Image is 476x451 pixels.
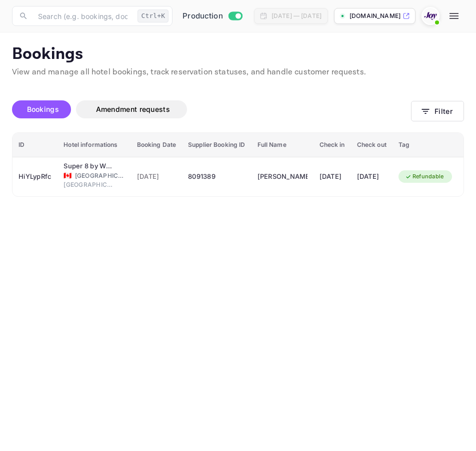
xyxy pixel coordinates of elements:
[182,133,251,157] th: Supplier Booking ID
[271,11,321,20] div: [DATE] — [DATE]
[188,169,245,185] div: 8091389
[137,9,168,22] div: Ctrl+K
[18,169,51,185] div: HiYLypRfc
[351,133,392,157] th: Check out
[12,100,411,118] div: account-settings tabs
[75,171,125,180] span: [GEOGRAPHIC_DATA]
[63,172,71,179] span: Canada
[27,105,59,113] span: Bookings
[12,133,57,157] th: ID
[357,169,386,185] div: [DATE]
[392,133,458,157] th: Tag
[398,170,450,183] div: Refundable
[12,66,464,78] p: View and manage all hotel bookings, track reservation statuses, and handle customer requests.
[349,11,400,20] p: [DOMAIN_NAME]
[313,133,351,157] th: Check in
[12,44,464,64] p: Bookings
[57,133,130,157] th: Hotel informations
[422,8,438,24] img: With Joy
[251,133,313,157] th: Full Name
[257,169,307,185] div: Alexandra Mitsidou
[131,133,182,157] th: Booking Date
[96,105,170,113] span: Amendment requests
[63,180,113,189] span: [GEOGRAPHIC_DATA]
[32,6,133,26] input: Search (e.g. bookings, documentation)
[63,161,113,171] div: Super 8 by Wyndham Sainte Agathe Des Monts
[178,10,246,22] div: Switch to Sandbox mode
[319,169,345,185] div: [DATE]
[411,101,464,121] button: Filter
[182,10,223,22] span: Production
[137,171,176,182] span: [DATE]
